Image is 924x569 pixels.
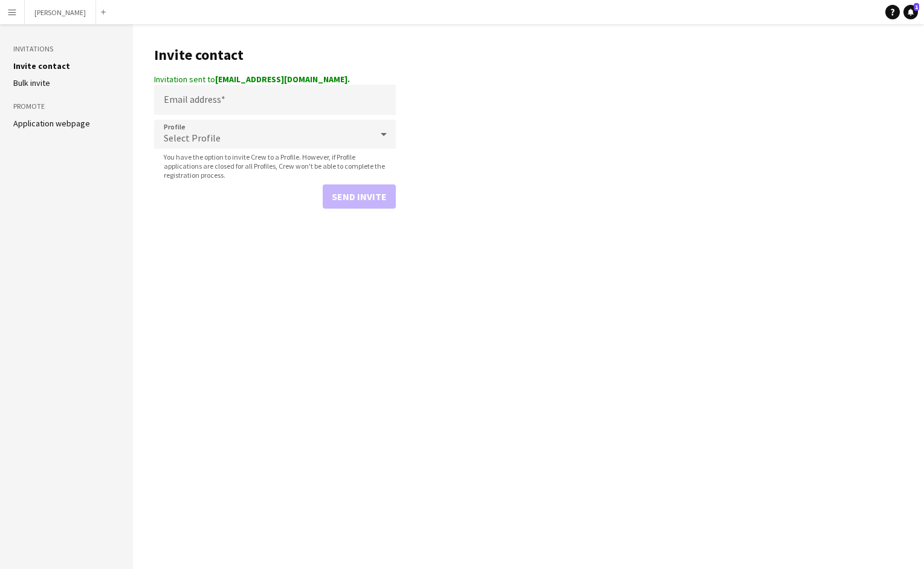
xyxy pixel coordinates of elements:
[164,132,221,144] span: Select Profile
[154,46,396,64] h1: Invite contact
[13,101,120,112] h3: Promote
[13,118,90,129] a: Application webpage
[13,44,120,54] h3: Invitations
[13,77,50,88] a: Bulk invite
[13,60,70,71] a: Invite contact
[914,3,919,11] span: 1
[903,5,918,19] a: 1
[154,74,396,85] div: Invitation sent to
[25,1,96,24] button: [PERSON_NAME]
[154,152,396,180] span: You have the option to invite Crew to a Profile. However, if Profile applications are closed for ...
[215,74,350,85] strong: [EMAIL_ADDRESS][DOMAIN_NAME].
